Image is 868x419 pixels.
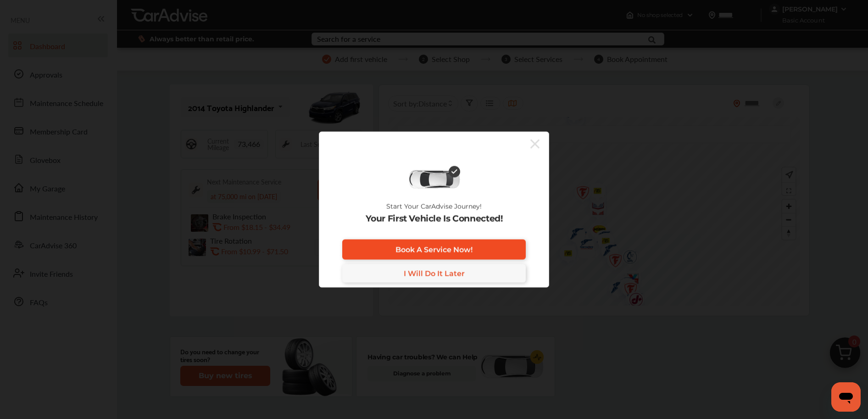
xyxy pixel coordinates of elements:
[395,245,473,254] span: Book A Service Now!
[449,166,460,178] img: check-icon.521c8815.svg
[342,240,526,260] a: Book A Service Now!
[404,269,465,278] span: I Will Do It Later
[366,214,503,224] p: Your First Vehicle Is Connected!
[408,169,460,190] img: diagnose-vehicle.c84bcb0a.svg
[831,382,861,412] iframe: Button to launch messaging window
[342,264,526,283] a: I Will Do It Later
[386,203,482,210] p: Start Your CarAdvise Journey!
